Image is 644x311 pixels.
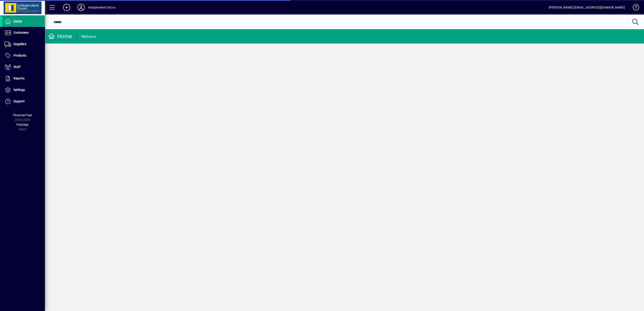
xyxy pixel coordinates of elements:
[13,42,26,46] span: Suppliers
[88,4,115,11] div: Independent Doors
[13,113,32,117] span: Financial Year
[13,77,24,80] span: Reports
[629,1,638,15] a: Knowledge Base
[2,73,45,84] a: Reports
[2,50,45,61] a: Products
[2,39,45,50] a: Suppliers
[74,3,88,11] button: Profile
[13,31,29,34] span: Customers
[13,88,25,92] span: Settings
[2,96,45,107] a: Support
[60,3,74,11] button: Add
[16,123,29,126] span: Package
[2,27,45,38] a: Customers
[13,99,25,103] span: Support
[13,19,22,23] span: Home
[13,65,20,69] span: Staff
[48,33,72,40] div: Home
[2,84,45,96] a: Settings
[549,4,625,11] div: [PERSON_NAME] [EMAIL_ADDRESS][DOMAIN_NAME]
[81,33,96,40] div: Welcome
[2,61,45,73] a: Staff
[13,54,26,57] span: Products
